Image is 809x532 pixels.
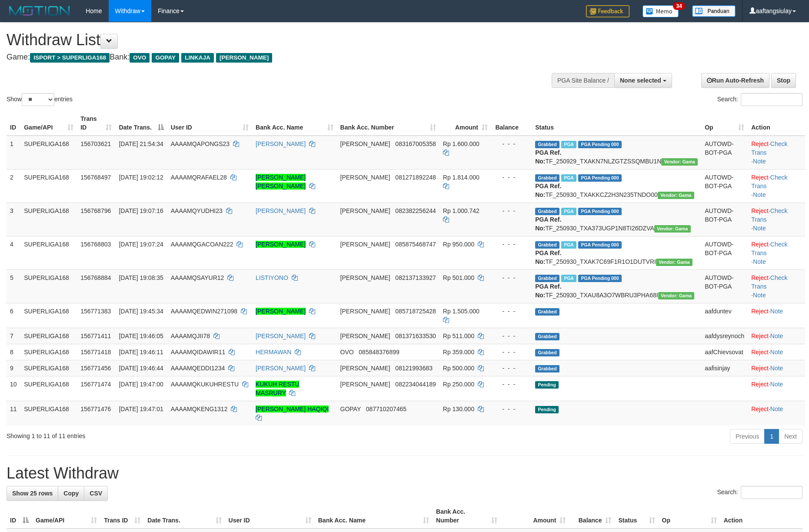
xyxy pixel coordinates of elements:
[532,203,701,236] td: TF_250930_TXA373UGP1N8TI26DZVA
[495,273,528,282] div: - - -
[701,236,748,269] td: AUTOWD-BOT-PGA
[395,274,436,281] span: Copy 082137133927 to clipboard
[395,381,436,388] span: Copy 082234044189 to clipboard
[340,174,390,181] span: [PERSON_NAME]
[779,429,802,444] a: Next
[256,174,306,190] a: [PERSON_NAME] [PERSON_NAME]
[7,53,531,62] h4: Game: Bank:
[751,140,769,147] a: Reject
[256,308,306,315] a: [PERSON_NAME]
[395,207,436,214] span: Copy 082382256244 to clipboard
[20,401,77,426] td: SUPERLIGA168
[80,349,111,356] span: 156771418
[181,53,214,63] span: LINKAJA
[119,406,163,412] span: [DATE] 19:47:01
[130,53,150,63] span: OVO
[395,140,436,147] span: Copy 083167005358 to clipboard
[443,365,474,372] span: Rp 500.000
[119,241,163,248] span: [DATE] 19:07:24
[495,307,528,316] div: - - -
[535,308,559,316] span: Grabbed
[7,376,20,401] td: 10
[532,169,701,203] td: TF_250930_TXAKKCZ2H3N235TNDO00
[7,31,531,49] h1: Withdraw List
[535,406,559,413] span: Pending
[748,360,805,376] td: ·
[535,365,559,372] span: Grabbed
[751,308,769,315] a: Reject
[535,141,559,148] span: Grabbed
[532,269,701,303] td: TF_250930_TXAU8A3O7WBRU3PHA68I
[443,332,474,339] span: Rp 511.000
[171,207,223,214] span: AAAAMQYUDHI23
[495,348,528,356] div: - - -
[751,332,769,339] a: Reject
[340,332,390,339] span: [PERSON_NAME]
[615,504,658,529] th: Status: activate to sort column ascending
[764,429,779,444] a: 1
[171,332,210,339] span: AAAAMQJII78
[495,405,528,413] div: - - -
[495,240,528,249] div: - - -
[717,486,802,499] label: Search:
[7,401,20,426] td: 11
[80,406,111,412] span: 156771476
[119,308,163,315] span: [DATE] 19:45:34
[7,4,73,17] img: MOTION_logo.png
[753,191,766,198] a: Note
[701,73,769,88] a: Run Auto-Refresh
[748,401,805,426] td: ·
[7,428,330,440] div: Showing 1 to 11 of 11 entries
[701,269,748,303] td: AUTOWD-BOT-PGA
[395,332,436,339] span: Copy 081371633530 to clipboard
[337,111,439,136] th: Bank Acc. Number: activate to sort column ascending
[7,269,20,303] td: 5
[7,344,20,360] td: 8
[751,274,769,281] a: Reject
[748,111,805,136] th: Action
[720,504,802,529] th: Action
[770,349,783,356] a: Note
[748,203,805,236] td: · ·
[751,365,769,372] a: Reject
[578,241,622,249] span: PGA Pending
[58,486,84,501] a: Copy
[770,308,783,315] a: Note
[77,111,115,136] th: Trans ID: activate to sort column ascending
[252,111,336,136] th: Bank Acc. Name: activate to sort column ascending
[535,381,559,389] span: Pending
[7,486,58,501] a: Show 25 rows
[701,136,748,170] td: AUTOWD-BOT-PGA
[340,241,390,248] span: [PERSON_NAME]
[751,406,769,412] a: Reject
[535,183,561,198] b: PGA Ref. No:
[144,504,225,529] th: Date Trans.: activate to sort column ascending
[748,376,805,401] td: ·
[535,216,561,232] b: PGA Ref. No:
[748,328,805,344] td: ·
[751,274,787,290] a: Check Trans
[692,5,736,17] img: panduan.png
[225,504,315,529] th: User ID: activate to sort column ascending
[171,140,230,147] span: AAAAMQAPONGS23
[80,241,111,248] span: 156768803
[501,504,569,529] th: Amount: activate to sort column ascending
[751,241,787,256] a: Check Trans
[770,365,783,372] a: Note
[535,349,559,356] span: Grabbed
[532,111,701,136] th: Status
[171,406,228,412] span: AAAAMQKENG1312
[30,53,110,63] span: ISPORT > SUPERLIGA168
[119,207,163,214] span: [DATE] 19:07:16
[115,111,167,136] th: Date Trans.: activate to sort column descending
[443,381,474,388] span: Rp 250.000
[20,376,77,401] td: SUPERLIGA168
[532,136,701,170] td: TF_250929_TXAKN7NLZGTZSSQMBU1N
[495,206,528,215] div: - - -
[80,140,111,147] span: 156703621
[661,158,698,166] span: Vendor URL: https://trx31.1velocity.biz
[340,406,361,412] span: GOPAY
[495,380,528,389] div: - - -
[586,5,629,17] img: Feedback.jpg
[569,504,615,529] th: Balance: activate to sort column ascending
